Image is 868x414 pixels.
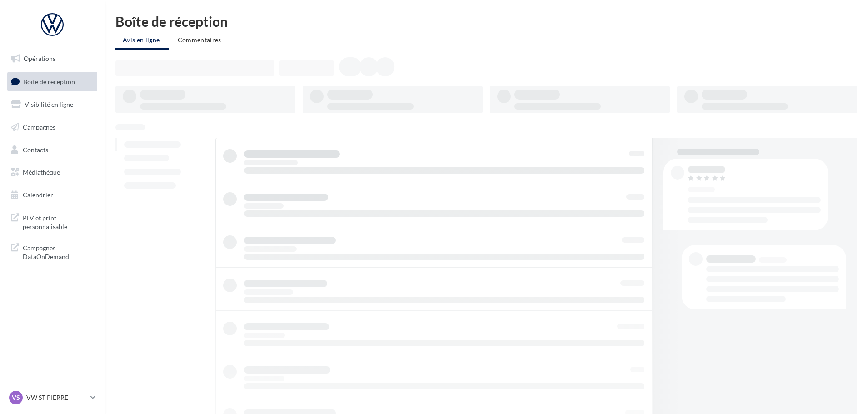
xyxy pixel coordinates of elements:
[23,242,94,261] span: Campagnes DataOnDemand
[5,163,99,182] a: Médiathèque
[23,212,94,231] span: PLV et print personnalisable
[5,72,99,91] a: Boîte de réception
[23,191,53,199] span: Calendrier
[5,118,99,137] a: Campagnes
[178,36,221,44] span: Commentaires
[7,389,97,406] a: VS VW ST PIERRE
[5,140,99,160] a: Contacts
[24,55,55,62] span: Opérations
[5,49,99,68] a: Opérations
[5,185,99,205] a: Calendrier
[23,168,60,176] span: Médiathèque
[12,393,20,402] span: VS
[25,100,73,108] span: Visibilité en ligne
[115,15,857,28] div: Boîte de réception
[26,393,87,402] p: VW ST PIERRE
[5,238,99,265] a: Campagnes DataOnDemand
[23,145,48,153] span: Contacts
[23,123,55,131] span: Campagnes
[5,208,99,235] a: PLV et print personnalisable
[23,77,75,85] span: Boîte de réception
[5,95,99,114] a: Visibilité en ligne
